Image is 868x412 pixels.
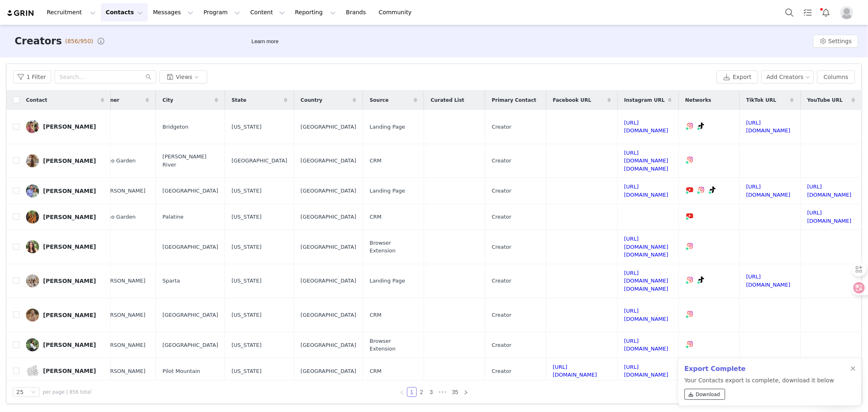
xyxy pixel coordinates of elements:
img: grin logo [7,9,35,17]
a: [PERSON_NAME] [26,120,104,133]
a: [PERSON_NAME] [26,338,104,351]
span: [PERSON_NAME] [101,277,145,285]
span: [GEOGRAPHIC_DATA] [301,157,356,165]
span: Vego Garden [101,213,136,221]
span: [PERSON_NAME] River [162,153,218,169]
span: [GEOGRAPHIC_DATA] [301,341,356,349]
span: Palatine [162,213,184,221]
li: Next Page [461,387,471,397]
a: [PERSON_NAME] [26,364,104,377]
span: Networks [685,96,711,104]
span: [GEOGRAPHIC_DATA] [162,243,218,251]
a: [URL][DOMAIN_NAME] [807,184,852,198]
img: instagram.svg [687,156,693,163]
div: Profile image for Cameron [111,13,127,29]
span: Creator [492,213,512,221]
img: 0fe5cf45-9041-400b-b3da-b1ee8618b2d9.jpg [26,364,39,377]
span: Home [31,274,50,280]
i: icon: left [400,390,404,395]
li: 2 [417,387,426,397]
span: Browser Extension [370,337,417,353]
span: Pilot Mountain [162,367,200,375]
span: Browser Extension [370,239,417,255]
li: Previous Page [397,387,407,397]
button: Contacts [101,3,148,22]
span: Country [301,96,323,104]
img: 3050f03b-33ef-4b39-af7b-86a19659f002.jpg [26,274,39,287]
span: [PERSON_NAME] [101,367,145,375]
a: [PERSON_NAME] [26,210,104,224]
img: 887a2d0d-f719-4484-b7f1-dc5df9369d59.jpg [26,154,39,167]
button: Profile [835,6,861,19]
a: [URL][DOMAIN_NAME] [807,210,852,224]
span: Landing Page [370,277,405,285]
a: [PERSON_NAME] [26,309,104,322]
span: Curated List [431,96,464,104]
span: [GEOGRAPHIC_DATA] [162,341,218,349]
div: [PERSON_NAME] [43,342,96,348]
button: Messages [148,3,198,22]
span: [US_STATE] [232,341,262,349]
span: Messages [108,274,136,280]
span: Landing Page [370,123,405,131]
img: a70175f1-739e-409d-a292-30ee5ac55ace--s.jpg [26,210,39,224]
h3: Creators [15,34,62,48]
h2: Export Complete [684,364,834,374]
div: [PERSON_NAME] [43,312,96,318]
span: State [232,96,246,104]
div: [PERSON_NAME] [43,243,96,250]
button: Views [160,70,207,83]
span: [US_STATE] [232,367,262,375]
span: Instagram URL [624,96,665,104]
span: [GEOGRAPHIC_DATA] [301,243,356,251]
span: Source [370,96,389,104]
button: Columns [817,70,855,83]
button: Add Creators [761,70,814,83]
span: Download [696,391,720,398]
img: d25ae3d3-6e7c-43b6-a6fa-2159da065104.jpg [26,120,39,133]
span: ••• [436,387,449,397]
span: CRM [370,213,381,221]
span: CRM [370,367,381,375]
a: 2 [417,388,426,397]
button: Reporting [290,3,341,22]
span: [GEOGRAPHIC_DATA] [301,311,356,319]
p: Your Contacts export is complete, download it below [684,376,834,403]
a: [URL][DOMAIN_NAME] [624,364,669,378]
a: [URL][DOMAIN_NAME][DOMAIN_NAME] [624,236,669,258]
button: Export [717,70,758,83]
a: [PERSON_NAME] [26,184,104,197]
span: [US_STATE] [232,277,262,285]
a: Tasks [799,3,817,22]
img: Profile image for Chriscely [80,13,96,29]
li: Next 3 Pages [436,387,449,397]
a: [URL][DOMAIN_NAME] [746,120,791,134]
span: Creator [492,367,512,375]
span: [PERSON_NAME] [101,341,145,349]
span: TikTok URL [746,96,776,104]
div: Ask a question [17,116,136,125]
span: YouTube URL [807,96,843,104]
input: Search... [55,70,156,83]
div: [PERSON_NAME] [43,188,96,194]
i: icon: right [464,390,468,395]
span: [GEOGRAPHIC_DATA] [301,123,356,131]
p: How can we help? [16,85,146,99]
img: instagram.svg [687,276,693,283]
span: [GEOGRAPHIC_DATA] [301,277,356,285]
i: icon: down [31,390,36,395]
div: [PERSON_NAME] [43,158,96,164]
div: Tooltip anchor [250,37,280,46]
span: [GEOGRAPHIC_DATA] [162,311,218,319]
img: instagram.svg [687,243,693,249]
p: Hi [PERSON_NAME] 👋 [16,58,146,85]
span: [GEOGRAPHIC_DATA] [301,367,356,375]
img: placeholder-profile.jpg [840,6,853,19]
span: Primary Contact [492,96,536,104]
button: Settings [813,35,858,48]
li: 1 [407,387,417,397]
button: Notifications [817,3,835,22]
a: [URL][DOMAIN_NAME][DOMAIN_NAME] [624,150,669,172]
span: Landing Page [370,187,405,195]
img: instagram.svg [687,123,693,129]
